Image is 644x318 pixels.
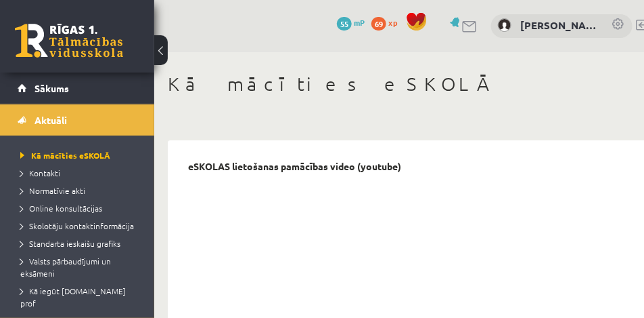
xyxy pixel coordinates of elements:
[20,150,110,161] span: Kā mācīties eSKOLĀ
[20,185,85,196] span: Normatīvie akti
[20,255,141,279] a: Valsts pārbaudījumi un eksāmeni
[34,82,69,94] span: Sākums
[520,18,598,33] a: [PERSON_NAME]
[354,17,365,28] span: mP
[20,220,141,232] a: Skolotāju kontaktinformācija
[20,256,111,279] span: Valsts pārbaudījumi un eksāmeni
[20,237,141,250] a: Standarta ieskaišu grafiks
[18,73,137,104] a: Sākums
[388,17,397,28] span: xp
[34,114,67,126] span: Aktuāli
[20,220,134,231] span: Skolotāju kontaktinformācija
[337,17,365,28] a: 55 mP
[20,285,141,309] a: Kā iegūt [DOMAIN_NAME] prof
[20,167,141,179] a: Kontakti
[188,161,401,172] p: eSKOLAS lietošanas pamācības video (youtube)
[20,184,141,197] a: Normatīvie akti
[20,202,141,214] a: Online konsultācijas
[371,17,386,31] span: 69
[337,17,352,31] span: 55
[15,24,123,58] a: Rīgas 1. Tālmācības vidusskola
[20,238,120,249] span: Standarta ieskaišu grafiks
[20,285,126,309] span: Kā iegūt [DOMAIN_NAME] prof
[20,203,102,214] span: Online konsultācijas
[498,18,511,32] img: Jana Baranova
[20,149,141,161] a: Kā mācīties eSKOLĀ
[371,17,404,28] a: 69 xp
[20,167,60,178] span: Kontakti
[18,104,137,136] a: Aktuāli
